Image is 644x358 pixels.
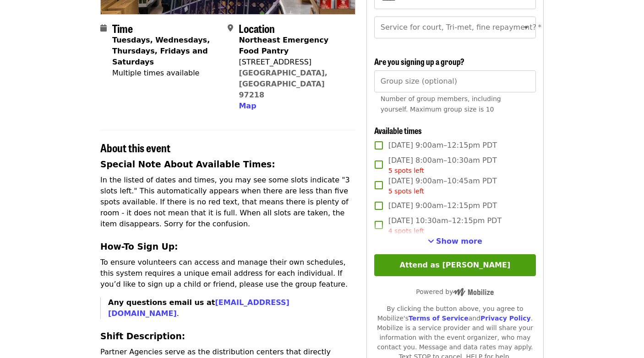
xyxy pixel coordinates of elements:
span: About this event [100,139,170,155]
span: 4 spots left [388,227,424,235]
span: Number of group members, including yourself. Maximum group size is 10 [381,95,501,113]
span: [DATE] 9:00am–10:45am PDT [388,176,497,196]
span: Available times [374,124,422,136]
a: [GEOGRAPHIC_DATA], [GEOGRAPHIC_DATA] 97218 [239,69,327,99]
div: [STREET_ADDRESS] [239,57,348,68]
strong: Shift Description: [100,331,185,341]
button: See more timeslots [428,236,482,247]
span: 5 spots left [388,187,424,195]
span: [DATE] 8:00am–10:30am PDT [388,155,497,176]
a: Privacy Policy [480,315,531,322]
span: Powered by [416,288,494,295]
img: Powered by Mobilize [453,288,494,296]
span: [DATE] 10:30am–12:15pm PDT [388,215,502,236]
p: In the listed of dates and times, you may see some slots indicate "3 slots left." This automatica... [100,175,355,230]
a: Terms of Service [409,315,469,322]
strong: Northeast Emergency Food Pantry [239,36,328,55]
strong: Special Note About Available Times: [100,160,275,169]
span: [DATE] 9:00am–12:15pm PDT [388,200,497,211]
p: . [108,297,355,319]
i: calendar icon [100,24,107,32]
input: [object Object] [374,70,536,92]
span: Are you signing up a group? [374,55,464,67]
strong: Any questions email us at [108,298,289,318]
strong: Tuesdays, Wednesdays, Thursdays, Fridays and Saturdays [112,36,210,66]
span: Time [112,20,133,36]
span: Show more [436,237,482,246]
p: To ensure volunteers can access and manage their own schedules, this system requires a unique ema... [100,257,355,290]
button: Attend as [PERSON_NAME] [374,254,536,276]
i: map-marker-alt icon [228,24,233,32]
div: Multiple times available [112,68,220,79]
span: [DATE] 9:00am–12:15pm PDT [388,140,497,151]
button: Open [520,21,533,34]
button: Map [239,101,256,112]
span: Location [239,20,275,36]
span: 5 spots left [388,167,424,174]
span: Map [239,102,256,110]
strong: How-To Sign Up: [100,242,178,251]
